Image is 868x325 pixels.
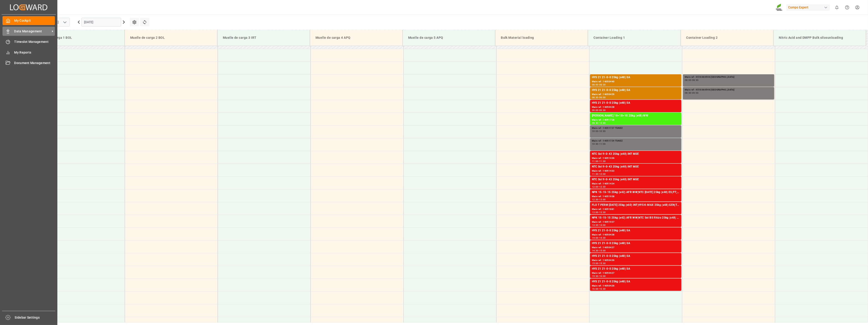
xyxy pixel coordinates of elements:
[128,34,214,42] div: Muelle de carga 2 BOL
[598,173,599,175] div: -
[592,271,680,275] div: Main ref : 14050427
[592,173,598,175] div: 11:30
[598,109,599,111] div: -
[592,284,680,288] div: Main ref : 14050426
[599,130,606,132] div: 10:30
[3,16,55,25] a: My Cockpit
[592,34,677,42] div: Container Loading 1
[592,237,598,239] div: 14:00
[599,109,606,111] div: 09:30
[499,34,584,42] div: Bulk Material loading
[592,254,680,258] div: HYS 21 21-0-0 25kg (x48) SA
[15,315,56,320] span: Sidebar Settings
[592,220,680,224] div: Main ref : 14051937
[599,288,606,290] div: 16:30
[406,34,491,42] div: Muelle de carga 5 APQ
[599,275,606,277] div: 16:00
[592,113,680,118] div: [PERSON_NAME] 18+18+18 25kg (x48) WW
[685,79,691,81] div: 08:00
[598,160,599,162] div: -
[599,122,606,124] div: 10:00
[592,203,680,207] div: FLO T PERM [DATE] 25kg (x60) INT;HYS K-MAX 25kg (x48) GEN;TPL Sol Boost 15kg (x24) [PERSON_NAME] ...
[842,2,852,13] button: Help Center
[599,224,606,226] div: 14:00
[592,211,598,213] div: 13:00
[592,152,680,156] div: NTC Sol 9-0-43 25kg (x48) INT MSE
[592,75,680,80] div: HYS 21 21-0-0 25kg (x48) SA
[692,92,699,94] div: 09:00
[685,88,772,92] div: Main ref : 4510360546 [GEOGRAPHIC_DATA]
[592,93,680,96] div: Main ref : 14050439
[832,2,842,13] button: show 0 new notifications
[14,39,55,44] span: Timeslot Management
[592,126,680,130] div: Main ref : 14051727 TUNEZ
[592,246,680,250] div: Main ref : 14050437
[786,3,832,12] button: Compo Expert
[592,195,680,199] div: Main ref : 14051938
[592,288,598,290] div: 16:00
[592,267,680,271] div: HYS 21 21-0-0 25kg (x48) SA
[592,101,680,105] div: HYS 21 21-0-0 25kg (x48) SA
[81,18,121,26] input: DD.MM.YYYY
[592,84,598,86] div: 08:00
[598,96,599,98] div: -
[598,130,599,132] div: -
[3,37,55,46] a: Timeslot Management
[592,250,598,252] div: 14:30
[592,182,680,186] div: Main ref : 14051434
[599,143,606,145] div: 11:00
[598,211,599,213] div: -
[599,96,606,98] div: 09:00
[314,34,399,42] div: Muelle de carga 4 APQ
[692,79,699,81] div: 08:30
[592,262,598,264] div: 15:00
[592,177,680,182] div: NTC Sol 9-0-43 25kg (x48) INT MSE
[599,84,606,86] div: 08:30
[14,61,55,65] span: Document Management
[592,199,598,201] div: 12:30
[691,92,692,94] div: -
[592,169,680,173] div: Main ref : 14051433
[592,228,680,233] div: HYS 21 21-0-0 25kg (x48) SA
[599,211,606,213] div: 13:30
[592,224,598,226] div: 13:30
[3,48,55,57] a: My Reports
[592,279,680,284] div: HYS 21 21-0-0 25kg (x48) SA
[598,250,599,252] div: -
[598,143,599,145] div: -
[592,80,680,84] div: Main ref : 14050440
[592,139,680,143] div: Main ref : 14051729 TUNEZ
[598,237,599,239] div: -
[592,165,680,169] div: NTC Sol 9-0-43 25kg (x48) INT MSE
[592,130,598,132] div: 10:00
[685,92,691,94] div: 08:30
[592,122,598,124] div: 09:30
[599,250,606,252] div: 15:00
[592,143,598,145] div: 10:30
[599,262,606,264] div: 15:30
[598,275,599,277] div: -
[592,88,680,93] div: HYS 21 21-0-0 25kg (x48) SA
[598,288,599,290] div: -
[598,122,599,124] div: -
[685,34,770,42] div: Container Loading 2
[592,190,680,195] div: NPK 15-15-15 25kg (x42) AFR WW;NTC [DATE] 25kg (x48) ES,PT;NTC Sol BS Initial 25kg (x48) INT
[598,199,599,201] div: -
[592,105,680,109] div: Main ref : 14050428
[599,160,606,162] div: 11:30
[599,186,606,188] div: 12:30
[599,199,606,201] div: 13:00
[598,84,599,86] div: -
[592,275,598,277] div: 15:30
[592,258,680,262] div: Main ref : 14050436
[592,241,680,246] div: HYS 21 21-0-0 25kg (x48) SA
[691,79,692,81] div: -
[592,216,680,220] div: NPK 15-15-15 25kg (x42) AFR WW;NTC Sol BS Rhizo 25kg (x48) INT;NTC Sol NK-Max16-8-16 25kg(x48) WW...
[592,160,598,162] div: 11:00
[777,34,862,42] div: Nitric Acid and DMPP Bulk silosunloading
[14,18,55,23] span: My Cockpit
[592,186,598,188] div: 12:00
[36,34,121,42] div: Muelle de carga 1 BOL
[685,75,772,79] div: Main ref : 4510360546 [GEOGRAPHIC_DATA]
[3,59,55,67] a: Document Management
